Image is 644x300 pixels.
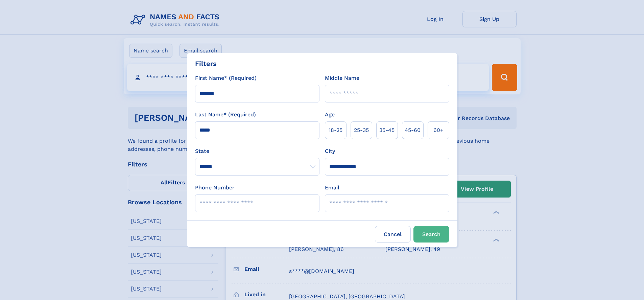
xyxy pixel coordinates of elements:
label: Last Name* (Required) [195,111,256,119]
label: Age [325,111,335,119]
span: 45‑60 [405,126,421,134]
label: City [325,147,335,155]
label: Phone Number [195,184,235,192]
button: Search [413,226,449,243]
span: 35‑45 [379,126,395,134]
span: 25‑35 [354,126,369,134]
label: Middle Name [325,74,359,82]
span: 60+ [433,126,444,134]
label: State [195,147,319,155]
label: Email [325,184,339,192]
label: Cancel [375,226,411,243]
span: 18‑25 [329,126,342,134]
label: First Name* (Required) [195,74,257,82]
div: Filters [195,59,217,69]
